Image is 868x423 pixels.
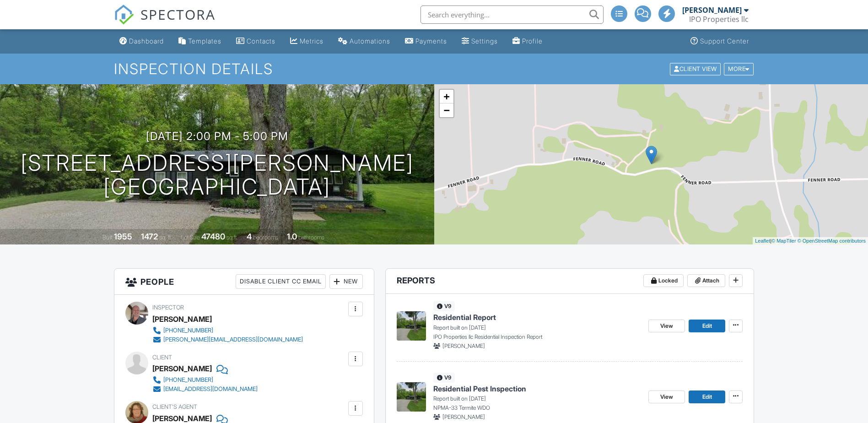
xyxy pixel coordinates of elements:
[682,5,742,15] div: [PERSON_NAME]
[163,376,213,384] div: [PHONE_NUMBER]
[755,238,770,244] a: Leaflet
[152,326,303,335] a: [PHONE_NUMBER]
[114,12,216,32] a: SPECTORA
[129,37,164,45] div: Dashboard
[114,269,374,295] h3: People
[163,336,303,343] div: [PERSON_NAME][EMAIL_ADDRESS][DOMAIN_NAME]
[102,234,113,241] span: Built
[700,37,749,45] div: Support Center
[152,312,212,326] div: [PERSON_NAME]
[152,335,303,344] a: [PERSON_NAME][EMAIL_ADDRESS][DOMAIN_NAME]
[247,232,252,241] div: 4
[152,385,258,394] a: [EMAIL_ADDRESS][DOMAIN_NAME]
[152,354,172,361] span: Client
[152,375,258,385] a: [PHONE_NUMBER]
[201,232,225,241] div: 47480
[114,5,134,25] img: The Best Home Inspection Software - Spectora
[329,274,363,289] div: New
[141,232,158,241] div: 1472
[188,37,221,45] div: Templates
[771,238,796,244] a: © MapTiler
[152,362,212,375] div: [PERSON_NAME]
[140,5,216,24] span: SPECTORA
[401,33,451,50] a: Payments
[159,234,172,241] span: sq. ft.
[247,37,275,45] div: Contacts
[236,274,326,289] div: Disable Client CC Email
[175,33,225,50] a: Templates
[114,232,132,241] div: 1955
[350,37,390,45] div: Automations
[440,103,453,117] a: Zoom out
[689,15,749,24] div: IPO Properties llc
[114,61,755,77] h1: Inspection Details
[253,234,278,241] span: bedrooms
[163,385,258,393] div: [EMAIL_ADDRESS][DOMAIN_NAME]
[522,37,543,45] div: Profile
[300,37,323,45] div: Metrics
[687,33,753,50] a: Support Center
[152,403,197,410] span: Client's Agent
[724,63,754,75] div: More
[471,37,498,45] div: Settings
[21,151,414,200] h1: [STREET_ADDRESS][PERSON_NAME] [GEOGRAPHIC_DATA]
[146,130,288,142] h3: [DATE] 2:00 pm - 5:00 pm
[287,232,297,241] div: 1.0
[753,237,868,245] div: |
[670,63,721,75] div: Client View
[226,234,238,241] span: sq.ft.
[181,234,200,241] span: Lot Size
[440,90,453,103] a: Zoom in
[421,5,604,24] input: Search everything...
[286,33,327,50] a: Metrics
[669,65,723,72] a: Client View
[798,238,866,244] a: © OpenStreetMap contributors
[509,33,546,50] a: Company Profile
[152,304,184,311] span: Inspector
[415,37,447,45] div: Payments
[298,234,324,241] span: bathrooms
[116,33,167,50] a: Dashboard
[163,327,213,334] div: [PHONE_NUMBER]
[232,33,279,50] a: Contacts
[458,33,501,50] a: Settings
[334,33,394,50] a: Automations (Advanced)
